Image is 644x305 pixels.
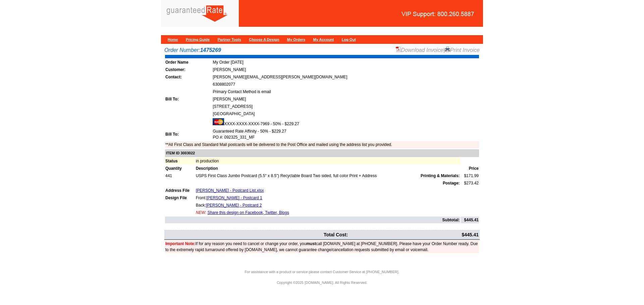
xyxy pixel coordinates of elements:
td: Customer: [165,66,212,73]
td: Quantity [165,165,195,172]
td: **All First Class and Standard Mail postcards will be delivered to the Post Office and mailed usi... [165,141,479,148]
strong: Postage: [443,181,460,185]
td: Bill To: [165,96,212,102]
a: My Account [313,37,334,42]
td: $445.41 [349,231,479,239]
img: small-print-icon.gif [445,47,450,52]
td: [STREET_ADDRESS] [212,103,479,110]
img: small-pdf-icon.gif [396,47,401,52]
td: [PERSON_NAME] [212,66,479,73]
td: Total Cost: [165,231,348,239]
td: [PERSON_NAME] [212,96,479,102]
td: Address File [165,187,195,194]
b: must [306,241,316,246]
a: [PERSON_NAME] - Postcard 1 [206,196,262,200]
td: ITEM ID 3003022 [165,149,479,157]
td: Guaranteed Rate Affinity - 50% - $229.27 PO #: 092325_331_MF [212,128,479,141]
td: Order Name [165,59,212,66]
td: $273.42 [461,180,479,186]
td: If for any reason you need to cancel or change your order, you call [DOMAIN_NAME] at [PHONE_NUMBE... [165,240,479,253]
div: Order Number: [164,46,480,54]
td: Front: [196,195,460,201]
td: Price [461,165,479,172]
a: Print Invoice [445,47,480,53]
img: mast.gif [213,118,224,125]
td: Primary Contact Method is email [212,88,479,95]
td: Description [196,165,460,172]
td: [PERSON_NAME][EMAIL_ADDRESS][PERSON_NAME][DOMAIN_NAME] [212,74,479,80]
a: Download Invoice [396,47,443,53]
font: Important Note: [165,241,195,246]
span: NEW: [196,210,206,215]
td: $171.99 [461,172,479,179]
a: My Orders [287,37,305,42]
a: [PERSON_NAME] - Postcard 2 [206,203,262,208]
td: 441 [165,172,195,179]
td: in production [196,158,460,164]
div: | [396,46,480,54]
td: XXXX-XXXX-XXXX-7969 - 50% - $229.27 [212,118,479,127]
td: Bill To: [165,128,212,141]
td: Back: [196,202,460,209]
td: 6308802077 [212,81,479,88]
td: Subtotal: [165,217,460,223]
td: $445.41 [461,217,479,223]
td: Contact: [165,74,212,80]
td: Status [165,158,195,164]
strong: 1475269 [200,47,221,53]
a: Choose A Design [249,37,279,42]
a: Home [168,37,178,42]
a: Partner Tools [218,37,241,42]
td: My Order [DATE] [212,59,479,66]
td: USPS First Class Jumbo Postcard (5.5" x 8.5") Recyclable Board Two sided, full color Print + Address [196,172,460,179]
a: Share this design on Facebook, Twitter, Blogs [207,210,289,215]
a: [PERSON_NAME] - Postcard List.xlsx [196,188,264,193]
a: Pricing Guide [186,37,210,42]
td: [GEOGRAPHIC_DATA] [212,110,479,117]
a: Log Out [342,37,356,42]
span: Printing & Materials: [421,173,460,179]
td: Design File [165,195,195,201]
